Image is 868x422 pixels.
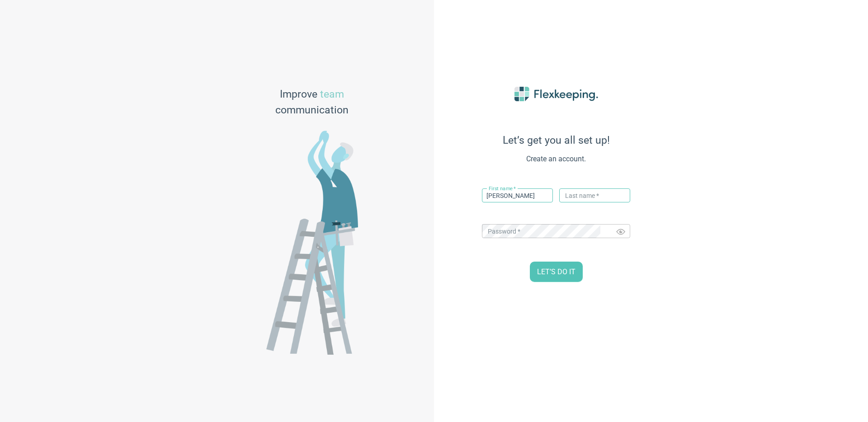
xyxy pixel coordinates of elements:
button: Toggle password visibility [611,222,631,242]
span: Improve communication [275,87,349,118]
span: Create an account. [457,154,656,164]
span: Let’s get you all set up! [457,134,656,146]
span: team [320,88,344,100]
button: LET’S DO IT [530,262,583,282]
span: LET’S DO IT [537,267,576,277]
